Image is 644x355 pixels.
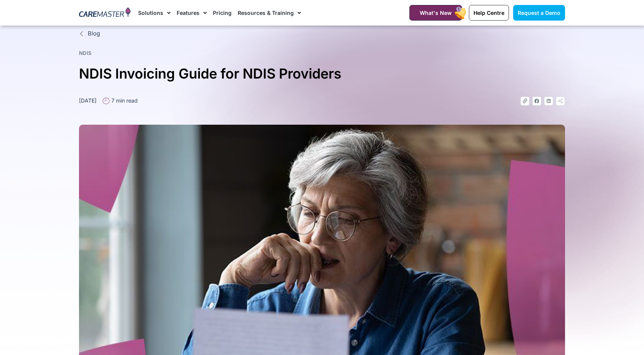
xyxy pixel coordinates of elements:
[109,96,138,104] span: 7 min read
[79,50,92,56] a: NDIS
[79,29,565,38] a: Blog
[86,29,100,38] span: Blog
[473,10,504,16] span: Help Centre
[420,10,452,16] span: What's New
[409,5,462,21] a: What's New
[469,5,509,21] a: Help Centre
[513,5,565,21] a: Request a Demo
[79,63,565,85] h1: NDIS Invoicing Guide for NDIS Providers
[79,97,97,104] time: [DATE]
[79,7,130,19] img: CareMaster Logo
[518,10,560,16] span: Request a Demo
